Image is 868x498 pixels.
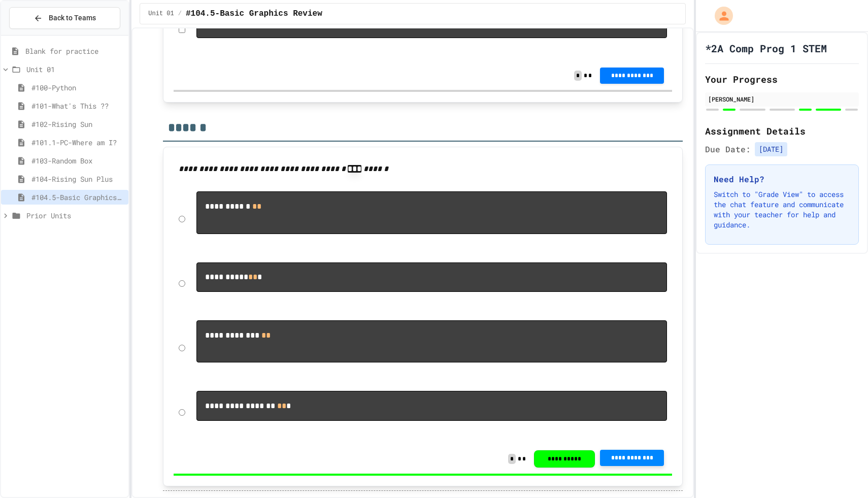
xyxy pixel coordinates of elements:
[26,64,124,75] span: Unit 01
[705,124,859,138] h2: Assignment Details
[31,192,124,203] span: #104.5-Basic Graphics Review
[31,174,124,184] span: #104-Rising Sun Plus
[31,101,124,111] span: #101-What's This ??
[9,7,120,29] button: Back to Teams
[148,10,174,18] span: Unit 01
[31,82,124,93] span: #100-Python
[708,94,856,104] div: [PERSON_NAME]
[31,155,124,166] span: #103-Random Box
[26,210,124,221] span: Prior Units
[705,41,827,55] h1: *2A Comp Prog 1 STEM
[186,8,322,20] span: #104.5-Basic Graphics Review
[31,137,124,148] span: #101.1-PC-Where am I?
[31,119,124,129] span: #102-Rising Sun
[25,46,124,56] span: Blank for practice
[178,10,182,18] span: /
[705,143,751,155] span: Due Date:
[49,13,96,23] span: Back to Teams
[714,173,850,185] h3: Need Help?
[705,72,859,86] h2: Your Progress
[755,142,787,156] span: [DATE]
[714,189,850,230] p: Switch to "Grade View" to access the chat feature and communicate with your teacher for help and ...
[704,4,736,27] div: My Account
